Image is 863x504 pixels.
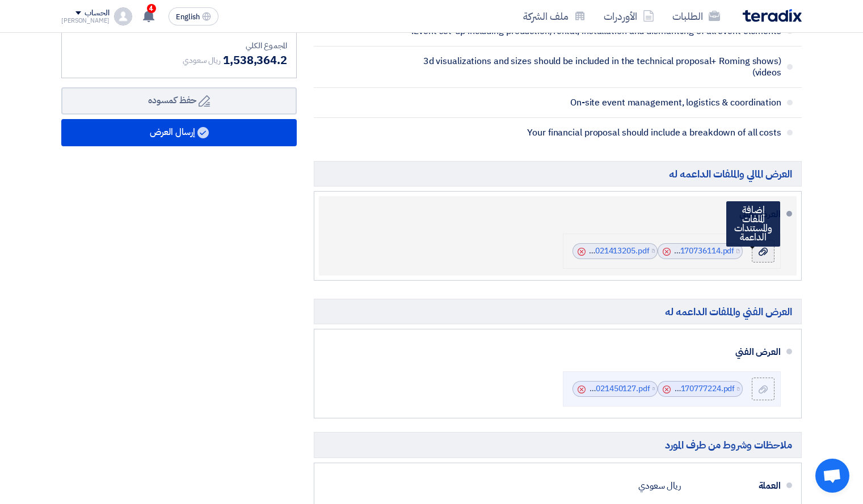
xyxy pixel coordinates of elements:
a: الطلبات [663,3,729,29]
a: الأوردرات [595,3,663,29]
div: العملة [690,472,781,499]
div: ريال سعودي [638,475,681,497]
a: Open chat [815,459,849,493]
button: إرسال العرض [61,119,297,146]
div: العرض المالي [337,201,781,228]
h5: العرض المالي والملفات الداعمه له [314,161,802,187]
span: ريال سعودي [183,54,221,66]
span: Event set-up including production/rental, installation and dismantling of all event elements. [408,26,781,37]
span: On-site event management, logistics & coordination [408,97,781,108]
div: الحساب [85,9,109,18]
a: ملف الشركة [514,3,595,29]
span: 4 [147,4,156,13]
div: إضافة الملفات والمستندات الداعمة [726,201,780,247]
div: [PERSON_NAME] [61,18,110,24]
img: profile_test.png [114,7,132,26]
span: (3d visualizations and sizes should be included in the technical proposal+ Roming shows videos) [408,56,781,78]
div: العرض الفني [337,338,781,366]
span: Your financial proposal should include a breakdown of all costs [408,127,781,138]
div: المجموع الكلي [71,40,287,52]
span: 1,538,364.2 [223,52,287,69]
h5: ملاحظات وشروط من طرف المورد [314,432,802,458]
button: English [169,7,218,26]
span: English [176,13,200,21]
button: حفظ كمسوده [61,87,297,115]
img: Teradix logo [743,9,802,22]
h5: العرض الفني والملفات الداعمه له [314,299,802,324]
